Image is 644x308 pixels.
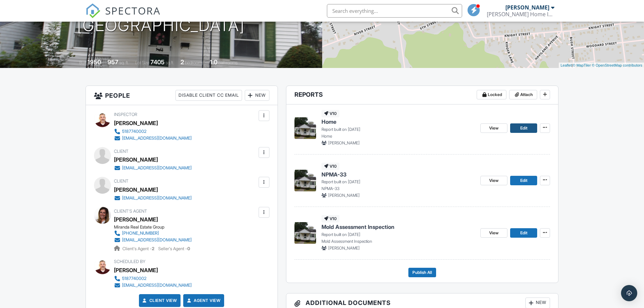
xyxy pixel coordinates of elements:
[327,4,462,18] input: Search everything...
[122,129,146,134] div: 5187740002
[560,63,572,67] a: Leaflet
[114,259,145,264] span: Scheduled By
[114,195,192,202] a: [EMAIL_ADDRESS][DOMAIN_NAME]
[114,214,158,224] a: [PERSON_NAME]
[114,224,197,230] div: Miranda Real Estate Group
[158,246,190,251] span: Seller's Agent -
[114,135,192,142] a: [EMAIL_ADDRESS][DOMAIN_NAME]
[573,63,591,67] a: © MapTiler
[86,9,161,23] a: SPECTORA
[186,297,220,304] a: Agent View
[621,285,637,301] div: Open Intercom Messenger
[152,246,154,251] strong: 2
[187,246,190,251] strong: 0
[122,136,192,141] div: [EMAIL_ADDRESS][DOMAIN_NAME]
[114,112,137,117] span: Inspector
[150,58,165,66] div: 7405
[114,185,158,195] div: [PERSON_NAME]
[218,60,238,65] span: bathrooms
[114,118,158,128] div: [PERSON_NAME]
[487,11,554,18] div: Nestor Home Inspections
[122,195,192,201] div: [EMAIL_ADDRESS][DOMAIN_NAME]
[86,86,278,105] h3: People
[141,297,177,304] a: Client View
[559,63,644,68] div: |
[105,3,161,18] span: SPECTORA
[114,155,158,165] div: [PERSON_NAME]
[135,60,149,65] span: Lot Size
[181,58,184,66] div: 2
[114,165,192,171] a: [EMAIL_ADDRESS][DOMAIN_NAME]
[114,230,192,237] a: [PHONE_NUMBER]
[185,60,204,65] span: bedrooms
[114,265,158,275] div: [PERSON_NAME]
[114,179,128,184] span: Client
[79,60,87,65] span: Built
[114,128,192,135] a: 5187740002
[88,58,101,66] div: 1950
[119,60,129,65] span: sq. ft.
[122,237,192,243] div: [EMAIL_ADDRESS][DOMAIN_NAME]
[122,246,156,251] span: Client's Agent -
[166,60,174,65] span: sq.ft.
[108,58,118,66] div: 957
[122,283,192,288] div: [EMAIL_ADDRESS][DOMAIN_NAME]
[122,165,192,171] div: [EMAIL_ADDRESS][DOMAIN_NAME]
[210,58,217,66] div: 1.0
[122,276,146,281] div: 5187740002
[114,237,192,243] a: [EMAIL_ADDRESS][DOMAIN_NAME]
[114,275,192,282] a: 5187740002
[245,90,269,101] div: New
[114,282,192,289] a: [EMAIL_ADDRESS][DOMAIN_NAME]
[114,209,147,214] span: Client's Agent
[122,231,159,236] div: [PHONE_NUMBER]
[86,3,100,18] img: The Best Home Inspection Software - Spectora
[592,63,642,67] a: © OpenStreetMap contributors
[505,4,549,11] div: [PERSON_NAME]
[175,90,242,101] div: Disable Client CC Email
[114,149,128,154] span: Client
